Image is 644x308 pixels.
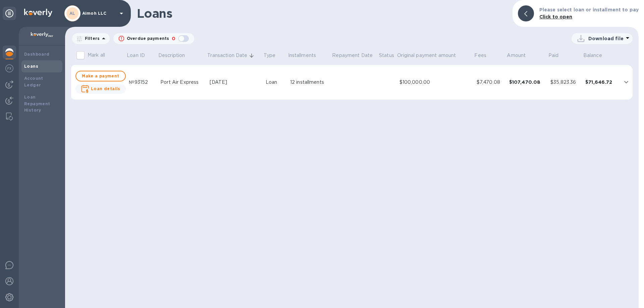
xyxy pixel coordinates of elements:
p: Description [158,52,185,59]
p: Type [264,52,276,59]
p: Overdue payments [127,36,169,42]
b: Loan details [91,86,120,91]
p: Repayment Date [332,52,373,59]
span: Amount [507,52,534,59]
p: Download file [588,35,624,42]
p: Status [379,52,394,59]
div: $71,646.72 [585,79,616,85]
b: Click to open [539,14,573,19]
span: Installments [288,52,325,59]
p: 0 [172,35,175,42]
div: $100,000.00 [399,79,471,86]
span: Fees [474,52,495,59]
h1: Loans [137,6,507,20]
span: Original payment amount [397,52,465,59]
span: Make a payment [82,72,120,80]
div: $35,823.36 [550,79,580,86]
div: Loan [266,79,285,86]
p: Mark all [88,52,105,59]
div: [DATE] [210,79,260,86]
div: Unpin categories [3,7,16,20]
div: 12 installments [290,79,329,86]
span: Type [264,52,284,59]
div: Port Air Express [160,79,204,86]
img: Foreign exchange [5,64,13,72]
div: $7,470.08 [477,79,504,86]
button: Overdue payments0 [113,33,194,44]
div: №93152 [129,79,155,86]
p: Original payment amount [397,52,456,59]
div: $107,470.08 [509,79,545,85]
b: Account Ledger [24,76,43,87]
button: expand row [621,77,631,87]
p: Transaction Date [207,52,247,59]
p: Installments [288,52,316,59]
p: Paid [548,52,559,59]
button: Make a payment [75,71,126,81]
p: Balance [583,52,602,59]
span: Loan ID [127,52,154,59]
button: Loan details [75,84,126,94]
b: AL [69,11,75,16]
b: Loan Repayment History [24,95,50,113]
span: Paid [548,52,568,59]
span: Balance [583,52,611,59]
b: Dashboard [24,52,50,57]
p: Loan ID [127,52,145,59]
b: Loans [24,64,38,69]
p: Amount [507,52,526,59]
p: Fees [474,52,486,59]
p: Filters [82,36,100,41]
img: Logo [24,9,52,17]
b: Please select loan or installment to pay [539,7,639,12]
span: Transaction Date [207,52,256,59]
p: Aimoh LLC [82,11,116,16]
span: Description [158,52,194,59]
